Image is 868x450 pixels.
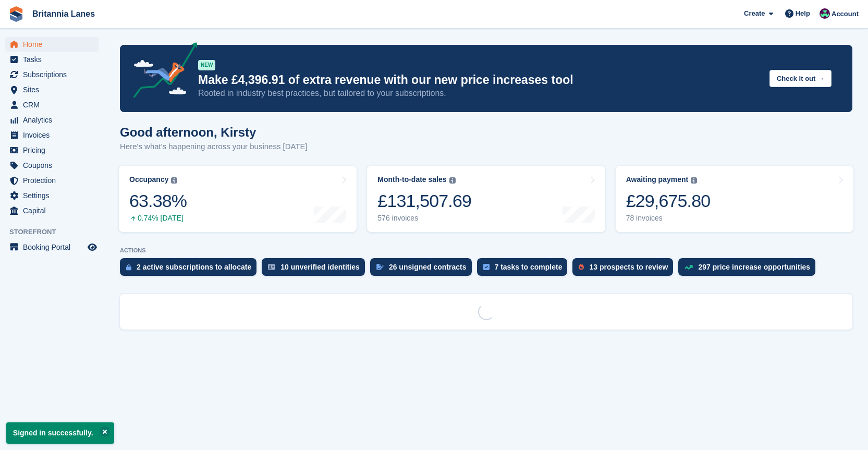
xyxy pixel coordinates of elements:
[579,264,584,270] img: prospect-51fa495bee0391a8d652442698ab0144808aea92771e9ea1ae160a38d050c398.svg
[589,263,668,271] div: 13 prospects to review
[744,8,765,19] span: Create
[8,6,24,22] img: stora-icon-8386f47178a22dfd0bd8f6a31ec36ba5ce8667c1dd55bd0f319d3a0aa187defe.svg
[5,143,99,157] a: menu
[5,128,99,142] a: menu
[23,143,85,157] span: Pricing
[198,60,215,70] div: NEW
[5,37,99,52] a: menu
[769,70,832,87] button: Check it out →
[268,264,275,270] img: verify_identity-adf6edd0f0f0b5bbfe63781bf79b02c33cf7c696d77639b501bdc392416b5a36.svg
[137,263,251,271] div: 2 active subscriptions to allocate
[684,265,693,270] img: price_increase_opportunities-93ffe204e8149a01c8c9dc8f82e8f89637d9d84a8eef4429ea346261dce0b2c0.svg
[678,258,821,281] a: 297 price increase opportunities
[23,67,85,82] span: Subscriptions
[477,258,573,281] a: 7 tasks to complete
[120,247,852,254] p: ACTIONS
[626,190,711,212] div: £29,675.80
[23,173,85,188] span: Protection
[832,9,859,19] span: Account
[616,166,853,232] a: Awaiting payment £29,675.80 78 invoices
[449,177,456,184] img: icon-info-grey-7440780725fd019a000dd9b08b2336e03edf1995a4989e88bcd33f0948082b44.svg
[23,203,85,218] span: Capital
[5,98,99,112] a: menu
[171,177,177,184] img: icon-info-grey-7440780725fd019a000dd9b08b2336e03edf1995a4989e88bcd33f0948082b44.svg
[23,52,85,67] span: Tasks
[377,214,471,223] div: 576 invoices
[23,188,85,203] span: Settings
[262,258,370,281] a: 10 unverified identities
[377,190,471,212] div: £131,507.69
[5,173,99,188] a: menu
[389,263,467,271] div: 26 unsigned contracts
[377,175,446,184] div: Month-to-date sales
[23,98,85,112] span: CRM
[820,8,830,19] img: Kirsty Miles
[698,263,810,271] div: 297 price increase opportunities
[23,128,85,142] span: Invoices
[6,422,114,444] p: Signed in successfully.
[125,42,198,102] img: price-adjustments-announcement-icon-8257ccfd72463d97f412b2fc003d46551f7dbcb40ab6d574587a9cd5c0d94...
[23,82,85,97] span: Sites
[5,67,99,82] a: menu
[198,88,761,99] p: Rooted in industry best practices, but tailored to your subscriptions.
[483,264,490,270] img: task-75834270c22a3079a89374b754ae025e5fb1db73e45f91037f5363f120a921f8.svg
[495,263,563,271] div: 7 tasks to complete
[28,5,99,22] a: Britannia Lanes
[5,188,99,203] a: menu
[129,190,187,212] div: 63.38%
[23,37,85,52] span: Home
[691,177,697,184] img: icon-info-grey-7440780725fd019a000dd9b08b2336e03edf1995a4989e88bcd33f0948082b44.svg
[367,166,605,232] a: Month-to-date sales £131,507.69 576 invoices
[23,158,85,173] span: Coupons
[120,258,262,281] a: 2 active subscriptions to allocate
[23,240,85,254] span: Booking Portal
[626,175,689,184] div: Awaiting payment
[86,241,99,253] a: Preview store
[370,258,477,281] a: 26 unsigned contracts
[120,141,308,153] p: Here's what's happening across your business [DATE]
[572,258,678,281] a: 13 prospects to review
[120,125,308,139] h1: Good afternoon, Kirsty
[376,264,384,270] img: contract_signature_icon-13c848040528278c33f63329250d36e43548de30e8caae1d1a13099fd9432cc5.svg
[5,52,99,67] a: menu
[119,166,357,232] a: Occupancy 63.38% 0.74% [DATE]
[126,264,131,271] img: active_subscription_to_allocate_icon-d502201f5373d7db506a760aba3b589e785aa758c864c3986d89f69b8ff3...
[129,214,187,223] div: 0.74% [DATE]
[23,113,85,127] span: Analytics
[796,8,810,19] span: Help
[198,72,761,88] p: Make £4,396.91 of extra revenue with our new price increases tool
[5,203,99,218] a: menu
[626,214,711,223] div: 78 invoices
[5,82,99,97] a: menu
[5,240,99,254] a: menu
[129,175,168,184] div: Occupancy
[280,263,360,271] div: 10 unverified identities
[9,227,104,237] span: Storefront
[5,113,99,127] a: menu
[5,158,99,173] a: menu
